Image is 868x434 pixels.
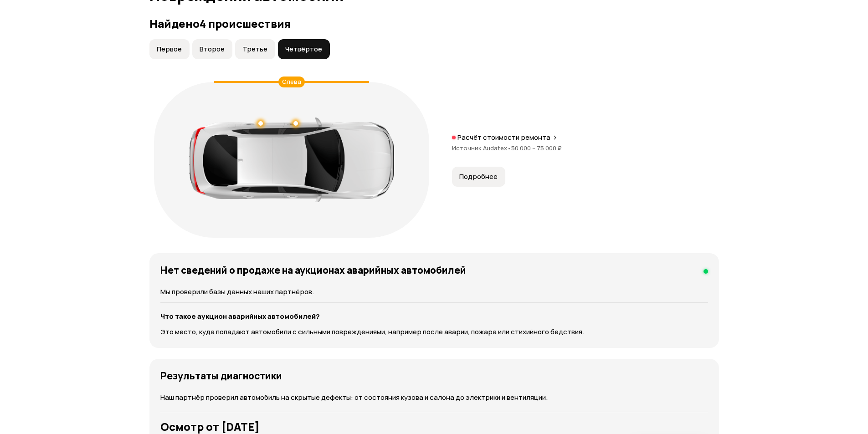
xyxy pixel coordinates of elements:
button: Четвёртое [278,39,330,59]
span: Четвёртое [285,45,322,54]
h3: Осмотр от [DATE] [160,420,708,433]
span: Источник Audatex [452,144,511,152]
button: Подробнее [452,167,505,187]
button: Третье [235,39,275,59]
h4: Результаты диагностики [160,370,282,382]
span: Первое [157,45,182,54]
p: Наш партнёр проверил автомобиль на скрытые дефекты: от состояния кузова и салона до электрики и в... [160,393,708,403]
button: Первое [149,39,190,59]
span: 50 000 – 75 000 ₽ [511,144,562,152]
p: Мы проверили базы данных наших партнёров. [160,287,708,297]
p: Расчёт стоимости ремонта [457,133,550,142]
strong: Что такое аукцион аварийных автомобилей? [160,311,320,321]
p: Это место, куда попадают автомобили с сильными повреждениями, например после аварии, пожара или с... [160,327,708,337]
h4: Нет сведений о продаже на аукционах аварийных автомобилей [160,264,466,276]
span: Подробнее [459,172,498,181]
span: Второе [200,45,225,54]
h3: Найдено 4 происшествия [149,17,719,30]
button: Второе [192,39,232,59]
span: • [507,144,511,152]
span: Третье [242,45,267,54]
div: Слева [278,77,305,87]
